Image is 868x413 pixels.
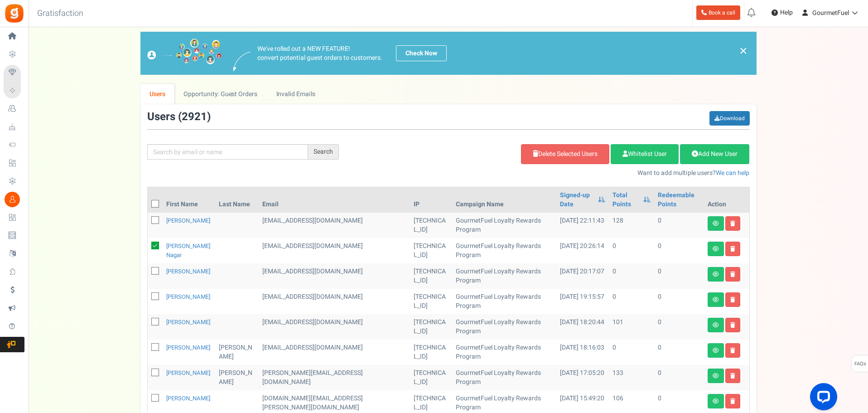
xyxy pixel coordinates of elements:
[215,340,259,365] td: [PERSON_NAME]
[654,289,704,314] td: 0
[174,84,266,104] a: Opportunity: Guest Orders
[452,187,556,213] th: Campaign Name
[696,5,740,20] a: Book a call
[713,373,719,379] i: View details
[658,191,700,209] a: Redeemable Points
[267,84,324,104] a: Invalid Emails
[410,263,452,289] td: [TECHNICAL_ID]
[556,213,609,238] td: [DATE] 22:11:43
[739,45,747,56] a: ×
[182,109,207,125] span: 2921
[259,238,410,263] td: [EMAIL_ADDRESS][DOMAIN_NAME]
[609,289,654,314] td: 0
[521,144,609,164] a: Delete Selected Users
[259,263,410,289] td: [EMAIL_ADDRESS][DOMAIN_NAME]
[410,314,452,340] td: [TECHNICAL_ID]
[730,221,735,226] i: Delete user
[680,144,749,164] a: Add New User
[611,144,679,164] a: Whitelist User
[654,314,704,340] td: 0
[556,238,609,263] td: [DATE] 20:26:14
[716,168,749,178] a: We can help
[730,272,735,277] i: Delete user
[654,365,704,390] td: 0
[612,191,639,209] a: Total Points
[215,187,259,213] th: Last Name
[609,365,654,390] td: 133
[713,272,719,277] i: View details
[730,297,735,302] i: Delete user
[609,314,654,340] td: 101
[259,314,410,340] td: [EMAIL_ADDRESS][DOMAIN_NAME]
[778,8,793,17] span: Help
[713,348,719,353] i: View details
[730,373,735,379] i: Delete user
[410,238,452,263] td: [TECHNICAL_ID]
[713,398,719,404] i: View details
[410,365,452,390] td: [TECHNICAL_ID]
[166,318,210,326] a: [PERSON_NAME]
[730,246,735,252] i: Delete user
[609,213,654,238] td: 128
[27,5,93,23] h3: Gratisfaction
[654,238,704,263] td: 0
[556,340,609,365] td: [DATE] 18:16:03
[410,213,452,238] td: [TECHNICAL_ID]
[713,322,719,328] i: View details
[730,348,735,353] i: Delete user
[768,5,796,20] a: Help
[704,187,749,213] th: Action
[308,144,339,160] div: Search
[259,187,410,213] th: Email
[259,365,410,390] td: [PERSON_NAME][EMAIL_ADDRESS][DOMAIN_NAME]
[166,292,210,301] a: [PERSON_NAME]
[452,340,556,365] td: GourmetFuel Loyalty Rewards Program
[410,187,452,213] th: IP
[452,289,556,314] td: GourmetFuel Loyalty Rewards Program
[166,216,210,225] a: [PERSON_NAME]
[452,263,556,289] td: GourmetFuel Loyalty Rewards Program
[140,84,175,104] a: Users
[556,289,609,314] td: [DATE] 19:15:57
[166,394,210,403] a: [PERSON_NAME]
[257,44,382,63] p: We've rolled out a NEW FEATURE! convert potential guest orders to customers.
[556,365,609,390] td: [DATE] 17:05:20
[452,213,556,238] td: GourmetFuel Loyalty Rewards Program
[654,213,704,238] td: 0
[709,111,750,126] a: Download
[713,297,719,302] i: View details
[609,238,654,263] td: 0
[259,289,410,314] td: [EMAIL_ADDRESS][DOMAIN_NAME]
[396,45,447,61] a: Check Now
[166,343,210,352] a: [PERSON_NAME]
[163,187,215,213] th: First Name
[166,267,210,276] a: [PERSON_NAME]
[410,340,452,365] td: [TECHNICAL_ID]
[730,398,735,404] i: Delete user
[609,263,654,289] td: 0
[452,238,556,263] td: GourmetFuel Loyalty Rewards Program
[560,191,593,209] a: Signed-up Date
[410,289,452,314] td: [TECHNICAL_ID]
[713,246,719,252] i: View details
[147,111,211,123] h3: Users ( )
[452,365,556,390] td: GourmetFuel Loyalty Rewards Program
[233,52,251,71] img: images
[166,369,210,377] a: [PERSON_NAME]
[147,39,222,68] img: images
[352,169,750,178] p: Want to add multiple users?
[259,340,410,365] td: [EMAIL_ADDRESS][DOMAIN_NAME]
[166,242,210,259] a: [PERSON_NAME] Nagar
[556,314,609,340] td: [DATE] 18:20:44
[556,263,609,289] td: [DATE] 20:17:07
[812,8,849,18] span: GourmetFuel
[452,314,556,340] td: GourmetFuel Loyalty Rewards Program
[147,144,308,160] input: Search by email or name
[259,213,410,238] td: [EMAIL_ADDRESS][DOMAIN_NAME]
[713,221,719,226] i: View details
[654,263,704,289] td: 0
[215,365,259,390] td: [PERSON_NAME]
[854,355,866,373] span: FAQs
[654,340,704,365] td: 0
